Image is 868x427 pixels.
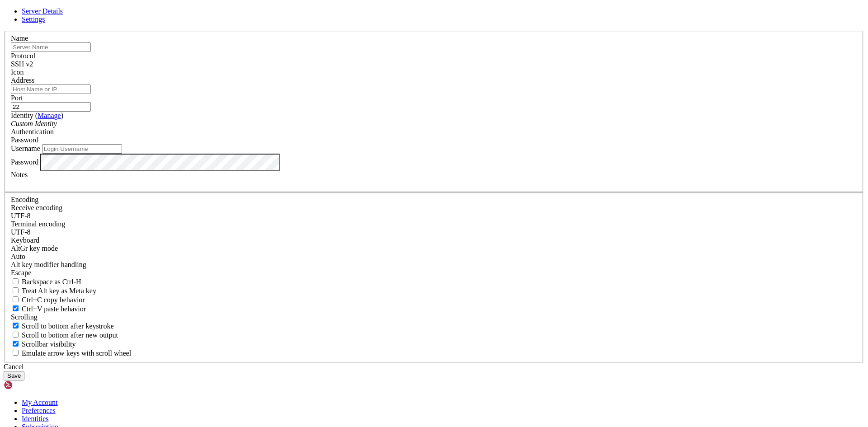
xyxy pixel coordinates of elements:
[11,171,28,178] label: Notes
[11,42,91,52] input: Server Name
[13,323,19,328] input: Scroll to bottom after keystroke
[13,278,19,284] input: Backspace as Ctrl-H
[11,120,57,127] i: Custom Identity
[11,34,28,42] label: Name
[11,128,54,136] label: Authentication
[11,52,35,60] label: Protocol
[11,212,857,220] div: UTF-8
[22,287,96,295] span: Treat Alt key as Meta key
[11,261,86,268] label: Controls how the Alt key is handled. Escape: Send an ESC prefix. 8-Bit: Add 128 to the typed char...
[42,144,122,154] input: Login Username
[4,380,56,389] img: Shellngn
[22,407,56,414] a: Preferences
[11,331,118,339] label: Scroll to bottom after new output.
[22,322,114,330] span: Scroll to bottom after keystroke
[11,60,857,68] div: SSH v2
[11,120,857,128] div: Custom Identity
[11,228,31,236] span: UTF-8
[22,278,81,286] span: Backspace as Ctrl-H
[22,331,118,339] span: Scroll to bottom after new output
[22,296,85,304] span: Ctrl+C copy behavior
[4,363,864,371] div: Cancel
[22,7,63,15] a: Server Details
[22,305,86,313] span: Ctrl+V paste behavior
[22,340,76,348] span: Scrollbar visibility
[11,349,131,357] label: When using the alternative screen buffer, and DECCKM (Application Cursor Keys) is active, mouse w...
[22,415,49,422] a: Identities
[11,305,86,313] label: Ctrl+V pastes if true, sends ^V to host if false. Ctrl+Shift+V sends ^V to host if true, pastes i...
[11,84,91,94] input: Host Name or IP
[13,341,19,347] input: Scrollbar visibility
[11,204,62,211] label: Set the expected encoding for data received from the host. If the encodings do not match, visual ...
[11,136,857,144] div: Password
[22,399,58,406] a: My Account
[11,253,857,261] div: Auto
[4,371,24,380] button: Save
[13,350,19,356] input: Emulate arrow keys with scroll wheel
[35,112,63,119] span: ( )
[11,145,40,152] label: Username
[13,332,19,338] input: Scroll to bottom after new output
[11,313,38,321] label: Scrolling
[11,220,65,228] label: The default terminal encoding. ISO-2022 enables character map translations (like graphics maps). ...
[11,287,96,295] label: Whether the Alt key acts as a Meta key or as a distinct Alt key.
[22,349,131,357] span: Emulate arrow keys with scroll wheel
[11,269,857,277] div: Escape
[11,212,31,220] span: UTF-8
[11,76,34,84] label: Address
[11,278,81,286] label: If true, the backspace should send BS ('\x08', aka ^H). Otherwise the backspace key should send '...
[38,112,61,119] a: Manage
[11,60,33,68] span: SSH v2
[11,269,31,277] span: Escape
[11,94,23,102] label: Port
[11,102,91,112] input: Port Number
[11,112,63,119] label: Identity
[11,196,38,203] label: Encoding
[11,322,114,330] label: Whether to scroll to the bottom on any keystroke.
[11,158,38,165] label: Password
[13,296,19,302] input: Ctrl+C copy behavior
[11,244,58,252] label: Set the expected encoding for data received from the host. If the encodings do not match, visual ...
[11,296,85,304] label: Ctrl-C copies if true, send ^C to host if false. Ctrl-Shift-C sends ^C to host if true, copies if...
[11,340,76,348] label: The vertical scrollbar mode.
[11,253,25,260] span: Auto
[22,15,45,23] a: Settings
[11,236,39,244] label: Keyboard
[13,287,19,293] input: Treat Alt key as Meta key
[11,68,24,76] label: Icon
[13,305,19,311] input: Ctrl+V paste behavior
[11,136,38,144] span: Password
[11,228,857,236] div: UTF-8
